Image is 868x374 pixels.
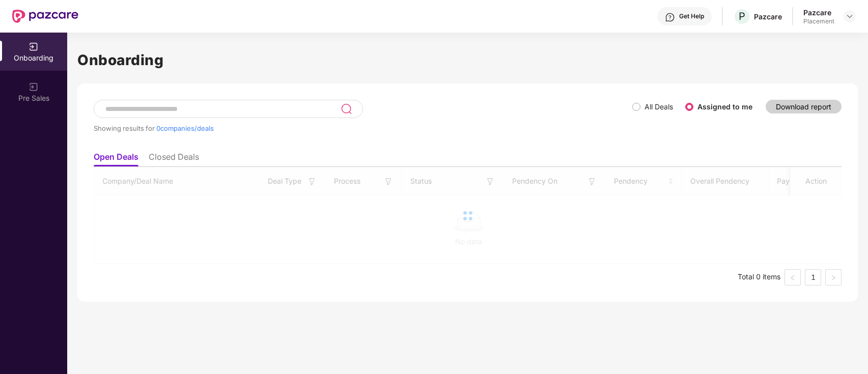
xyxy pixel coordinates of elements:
a: 1 [805,270,821,285]
h1: Onboarding [77,49,858,71]
div: Pazcare [803,8,834,17]
img: svg+xml;base64,PHN2ZyB3aWR0aD0iMjAiIGhlaWdodD0iMjAiIHZpZXdCb3g9IjAgMCAyMCAyMCIgZmlsbD0ibm9uZSIgeG... [29,82,39,92]
label: All Deals [645,102,673,111]
img: New Pazcare Logo [12,10,78,23]
li: Closed Deals [149,152,199,166]
li: Open Deals [94,152,138,166]
li: 1 [805,269,821,285]
span: right [830,275,836,281]
img: svg+xml;base64,PHN2ZyB3aWR0aD0iMjAiIGhlaWdodD0iMjAiIHZpZXdCb3g9IjAgMCAyMCAyMCIgZmlsbD0ibm9uZSIgeG... [29,42,39,52]
span: 0 companies/deals [156,124,214,132]
div: Showing results for [94,124,632,132]
img: svg+xml;base64,PHN2ZyB3aWR0aD0iMjQiIGhlaWdodD0iMjUiIHZpZXdCb3g9IjAgMCAyNCAyNSIgZmlsbD0ibm9uZSIgeG... [341,103,352,115]
span: left [790,275,796,281]
button: right [825,269,842,285]
li: Next Page [825,269,842,285]
li: Previous Page [785,269,801,285]
button: Download report [766,100,842,113]
li: Total 0 items [738,269,780,285]
img: svg+xml;base64,PHN2ZyBpZD0iSGVscC0zMngzMiIgeG1sbnM9Imh0dHA6Ly93d3cudzMub3JnLzIwMDAvc3ZnIiB3aWR0aD... [665,12,675,22]
img: svg+xml;base64,PHN2ZyBpZD0iRHJvcGRvd24tMzJ4MzIiIHhtbG5zPSJodHRwOi8vd3d3LnczLm9yZy8yMDAwL3N2ZyIgd2... [846,12,854,20]
button: left [785,269,801,285]
div: Placement [803,17,834,25]
div: Get Help [679,12,704,20]
span: P [739,10,745,22]
div: Pazcare [754,12,782,21]
label: Assigned to me [697,102,752,111]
